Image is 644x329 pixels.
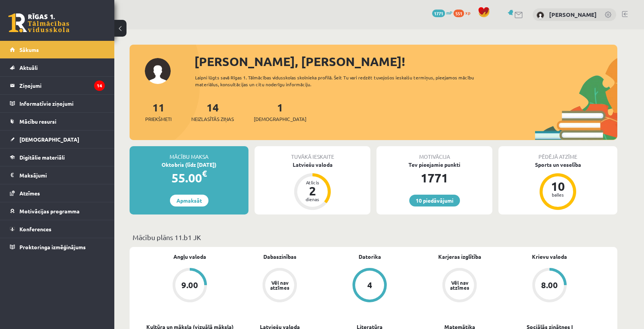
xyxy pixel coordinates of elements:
[10,95,105,112] a: Informatīvie ziņojumi
[145,268,235,304] a: 9.00
[10,220,105,238] a: Konferences
[173,253,206,261] a: Angļu valoda
[133,232,614,242] p: Mācību plāns 11.b1 JK
[301,185,324,197] div: 2
[19,226,51,232] span: Konferences
[19,95,105,112] legend: Informatīvie ziņojumi
[376,169,492,187] div: 1771
[325,268,415,304] a: 4
[10,113,105,130] a: Mācību resursi
[546,192,569,197] div: balles
[446,10,452,16] span: mP
[195,74,488,88] div: Laipni lūgts savā Rīgas 1. Tālmācības vidusskolas skolnieka profilā. Šeit Tu vari redzēt tuvojošo...
[409,195,460,206] a: 10 piedāvājumi
[263,253,296,261] a: Dabaszinības
[359,253,381,261] a: Datorika
[130,169,248,187] div: 55.00
[465,10,470,16] span: xp
[19,77,105,94] legend: Ziņojumi
[8,13,69,32] a: Rīgas 1. Tālmācības vidusskola
[453,10,464,17] span: 551
[202,168,207,179] span: €
[191,100,234,123] a: 14Neizlasītās ziņas
[432,10,445,17] span: 1771
[94,81,105,91] i: 14
[10,184,105,202] a: Atzīmes
[10,41,105,58] a: Sākums
[255,146,370,161] div: Tuvākā ieskaite
[19,118,56,125] span: Mācību resursi
[10,148,105,166] a: Digitālie materiāli
[10,238,105,256] a: Proktoringa izmēģinājums
[376,161,492,169] div: Tev pieejamie punkti
[438,253,481,261] a: Karjeras izglītība
[191,115,234,123] span: Neizlasītās ziņas
[549,11,597,18] a: [PERSON_NAME]
[537,11,544,19] img: Daniils Bille
[19,46,39,53] span: Sākums
[505,268,594,304] a: 8.00
[19,244,86,250] span: Proktoringa izmēģinājums
[235,268,325,304] a: Vēl nav atzīmes
[194,52,617,71] div: [PERSON_NAME], [PERSON_NAME]!
[301,180,324,185] div: Atlicis
[301,197,324,202] div: dienas
[269,280,290,290] div: Vēl nav atzīmes
[498,161,617,211] a: Sports un veselība 10 balles
[255,161,370,169] div: Latviešu valoda
[254,100,306,123] a: 1[DEMOGRAPHIC_DATA]
[254,115,306,123] span: [DEMOGRAPHIC_DATA]
[449,280,470,290] div: Vēl nav atzīmes
[10,166,105,184] a: Maksājumi
[170,195,208,206] a: Apmaksāt
[376,146,492,161] div: Motivācija
[19,166,105,184] legend: Maksājumi
[19,64,38,71] span: Aktuāli
[255,161,370,211] a: Latviešu valoda Atlicis 2 dienas
[145,100,171,123] a: 11Priekšmeti
[10,131,105,148] a: [DEMOGRAPHIC_DATA]
[532,253,567,261] a: Krievu valoda
[19,136,79,143] span: [DEMOGRAPHIC_DATA]
[145,115,171,123] span: Priekšmeti
[498,161,617,169] div: Sports un veselība
[498,146,617,161] div: Pēdējā atzīme
[19,208,80,214] span: Motivācijas programma
[367,281,372,289] div: 4
[130,146,248,161] div: Mācību maksa
[541,281,558,289] div: 8.00
[19,190,40,197] span: Atzīmes
[415,268,505,304] a: Vēl nav atzīmes
[10,202,105,220] a: Motivācijas programma
[181,281,198,289] div: 9.00
[546,180,569,192] div: 10
[432,10,452,16] a: 1771 mP
[19,154,65,161] span: Digitālie materiāli
[453,10,474,16] a: 551 xp
[10,77,105,94] a: Ziņojumi14
[10,59,105,76] a: Aktuāli
[130,161,248,169] div: Oktobris (līdz [DATE])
